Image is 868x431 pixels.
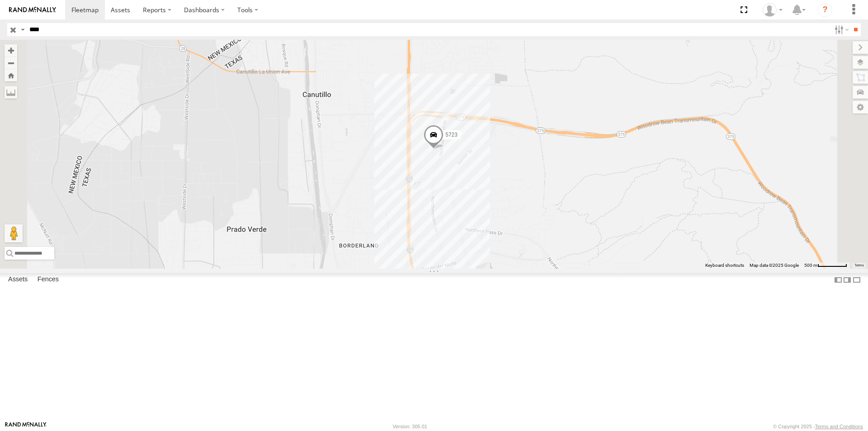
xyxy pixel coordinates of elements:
label: Hide Summary Table [852,273,861,286]
div: Version: 305.01 [393,424,427,429]
span: 5723 [445,132,458,138]
button: Keyboard shortcuts [705,262,744,269]
label: Search Filter Options [831,23,850,36]
a: Terms and Conditions [815,424,863,429]
label: Measure [5,86,17,99]
button: Zoom out [5,57,17,69]
button: Zoom Home [5,69,17,81]
span: 500 m [804,263,817,268]
div: © Copyright 2025 - [773,424,863,429]
label: Dock Summary Table to the Right [843,273,852,286]
label: Assets [4,274,32,286]
label: Dock Summary Table to the Left [834,273,843,286]
label: Map Settings [853,101,868,114]
a: Visit our Website [5,422,47,431]
div: foxconn f [759,3,786,17]
a: Terms [854,263,864,267]
button: Drag Pegman onto the map to open Street View [5,224,23,242]
button: Map Scale: 500 m per 62 pixels [802,262,850,269]
i: ? [818,3,832,17]
button: Zoom in [5,44,17,57]
label: Fences [33,274,63,286]
img: rand-logo.svg [9,7,56,13]
span: Map data ©2025 Google [750,263,799,268]
label: Search Query [19,23,26,36]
